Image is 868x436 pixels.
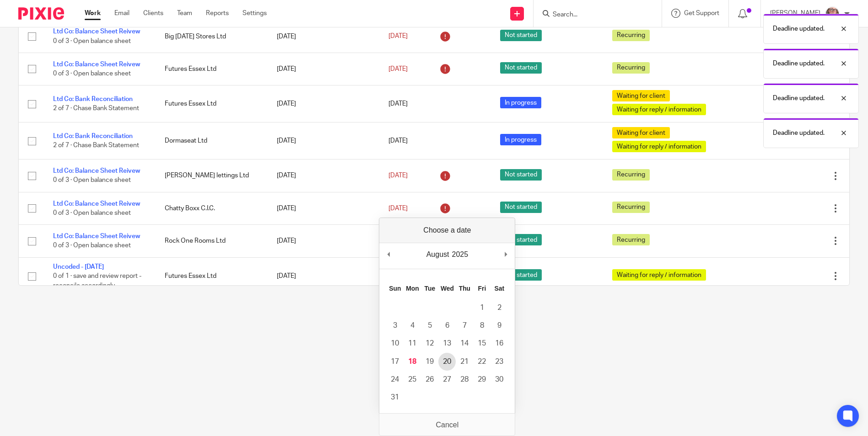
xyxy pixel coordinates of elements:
a: Email [114,9,129,18]
span: 2 of 7 · Chase Bank Statement [53,105,139,112]
p: Deadline updated. [773,94,825,103]
a: Reports [206,9,229,18]
td: [DATE] [268,122,379,160]
abbr: Friday [478,285,486,292]
span: Not started [500,234,542,245]
button: 24 [386,371,404,388]
td: [DATE] [268,257,379,295]
td: [DATE] [268,225,379,257]
img: Pixie [18,7,64,20]
button: 10 [386,335,404,352]
td: Dormaseat Ltd [156,122,267,160]
button: 17 [386,353,404,371]
button: Previous Month [384,248,393,261]
button: 23 [491,353,508,371]
td: [DATE] [268,160,379,192]
abbr: Saturday [495,285,505,292]
td: Chatty Boxx C.I.C. [156,192,267,224]
td: [DATE] [268,53,379,85]
span: Recurring [612,169,650,181]
button: 1 [473,299,491,317]
span: 0 of 3 · Open balance sheet [53,70,131,77]
span: Not started [500,269,542,281]
button: 6 [438,317,456,335]
span: 0 of 3 · Open balance sheet [53,38,131,44]
button: 2 [491,299,508,317]
button: 13 [438,335,456,352]
span: Not started [500,169,542,181]
abbr: Sunday [389,285,401,292]
td: Rock One Rooms Ltd [156,225,267,257]
span: Recurring [612,234,650,245]
button: 19 [421,353,438,371]
a: Clients [143,9,163,18]
button: 9 [491,317,508,335]
td: Futures Essex Ltd [156,85,267,122]
a: Ltd Co: Balance Sheet Reivew [53,201,140,207]
span: [DATE] [388,172,408,179]
button: 5 [421,317,438,335]
button: 8 [473,317,491,335]
img: Louise.jpg [825,6,840,21]
abbr: Thursday [459,285,470,292]
button: 28 [456,371,473,388]
a: Work [85,9,101,18]
button: 27 [438,371,456,388]
a: Ltd Co: Bank Reconciliation [53,133,133,139]
button: 15 [473,335,491,352]
a: Team [177,9,192,18]
a: Uncoded - [DATE] [53,264,104,270]
td: [DATE] [268,20,379,53]
span: 0 of 3 · Open balance sheet [53,177,131,184]
button: 12 [421,335,438,352]
a: Ltd Co: Balance Sheet Reivew [53,168,140,174]
span: [DATE] [388,66,408,72]
a: Ltd Co: Balance Sheet Reivew [53,61,140,68]
span: 0 of 3 · Open balance sheet [53,243,131,249]
td: [DATE] [268,85,379,122]
span: [DATE] [388,33,408,40]
a: Settings [243,9,267,18]
span: [DATE] [388,138,408,144]
td: [DATE] [268,192,379,224]
button: 18 [404,353,421,371]
span: Not started [500,202,542,213]
button: Next Month [501,248,510,261]
p: Deadline updated. [773,59,825,68]
div: 2025 [451,248,470,261]
a: Ltd Co: Bank Reconciliation [53,96,133,102]
p: Deadline updated. [773,128,825,138]
p: Deadline updated. [773,24,825,33]
abbr: Monday [406,285,419,292]
button: 11 [404,335,421,352]
button: 7 [456,317,473,335]
button: 31 [386,388,404,406]
button: 30 [491,371,508,388]
a: Ltd Co: Balance Sheet Reivew [53,233,140,239]
td: [PERSON_NAME] lettings Ltd [156,160,267,192]
span: [DATE] [388,101,408,107]
button: 26 [421,371,438,388]
button: 3 [386,317,404,335]
button: 20 [438,353,456,371]
button: 4 [404,317,421,335]
button: 21 [456,353,473,371]
td: Futures Essex Ltd [156,53,267,85]
span: 2 of 7 · Chase Bank Statement [53,142,139,149]
td: Futures Essex Ltd [156,257,267,295]
button: 22 [473,353,491,371]
button: 25 [404,371,421,388]
span: 0 of 3 · Open balance sheet [53,210,131,216]
abbr: Wednesday [441,285,454,292]
span: Waiting for reply / information [612,269,706,281]
a: Ltd Co: Balance Sheet Reivew [53,28,140,35]
td: Big [DATE] Stores Ltd [156,20,267,53]
button: 16 [491,335,508,352]
span: Recurring [612,202,650,213]
abbr: Tuesday [425,285,436,292]
span: [DATE] [388,205,408,212]
button: 14 [456,335,473,352]
span: 0 of 1 · save and review report - reconcile accordingly [53,273,141,289]
button: 29 [473,371,491,388]
div: August [425,248,451,261]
